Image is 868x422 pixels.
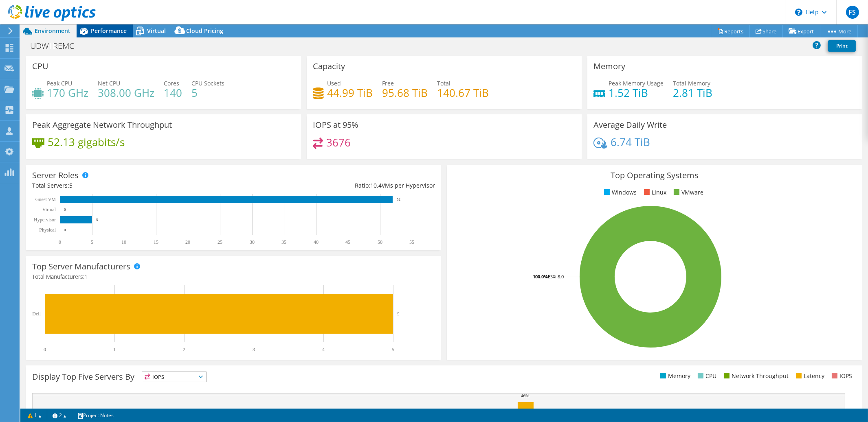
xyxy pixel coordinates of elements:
span: Used [327,79,341,87]
span: Virtual [147,27,166,35]
text: 40 [314,239,319,245]
text: Dell [32,311,41,317]
text: Hypervisor [34,217,56,223]
text: 5 [392,347,394,352]
span: Net CPU [98,79,120,87]
span: Total [437,79,450,87]
h3: IOPS at 95% [313,120,358,129]
h3: Top Server Manufacturers [32,262,130,271]
li: Windows [602,188,637,197]
text: Virtual [42,207,56,212]
li: IOPS [830,372,852,380]
a: Project Notes [72,410,119,420]
li: Memory [658,372,690,380]
h4: 3676 [326,138,351,147]
li: CPU [696,372,716,380]
span: Cores [164,79,179,87]
h4: 6.74 TiB [611,138,650,146]
text: 0 [44,347,46,352]
text: 0 [64,228,66,232]
text: 0 [64,208,66,212]
text: 5 [91,239,93,245]
text: 52 [397,197,400,201]
h4: 5 [191,88,224,97]
span: 1 [84,273,88,280]
span: CPU Sockets [191,79,224,87]
span: 10.4 [370,181,382,189]
span: Performance [91,27,127,35]
text: 50 [378,239,382,245]
span: Cloud Pricing [186,27,223,35]
text: 3 [253,347,255,352]
li: VMware [672,188,703,197]
h3: Average Daily Write [593,120,667,129]
text: 10 [121,239,126,245]
div: Ratio: VMs per Hypervisor [234,181,435,190]
h3: Capacity [313,62,345,71]
text: 25 [218,239,222,245]
h4: 1.52 TiB [609,88,664,97]
span: Free [382,79,394,87]
h4: Total Manufacturers: [32,272,435,281]
h4: 170 GHz [47,88,88,97]
text: 2 [183,347,185,352]
text: 20 [185,239,190,245]
li: Linux [642,188,666,197]
span: IOPS [142,372,206,382]
h1: UDWI REMC [26,42,87,50]
text: 15 [154,239,158,245]
a: 1 [22,410,47,420]
div: Total Servers: [32,181,234,190]
h3: Top Operating Systems [453,171,856,180]
a: Export [782,25,820,37]
h3: Memory [593,62,625,71]
h4: 52.13 gigabits/s [48,138,125,146]
text: 4 [322,347,325,352]
h3: Peak Aggregate Network Throughput [32,120,172,129]
text: 1 [113,347,116,352]
span: Peak Memory Usage [609,79,664,87]
a: More [820,25,858,37]
li: Latency [794,372,824,380]
tspan: ESXi 8.0 [548,273,564,280]
span: FS [846,6,859,19]
a: Reports [711,25,750,37]
h4: 95.68 TiB [382,88,428,97]
h4: 140 [164,88,182,97]
text: Guest VM [35,197,56,202]
svg: \n [795,9,802,16]
text: Physical [39,227,56,233]
span: Environment [35,27,70,35]
a: 2 [47,410,72,420]
tspan: 100.0% [533,273,548,280]
h3: CPU [32,62,48,71]
text: 5 [397,311,400,316]
h4: 44.99 TiB [327,88,373,97]
li: Network Throughput [722,372,789,380]
h3: Server Roles [32,171,79,180]
text: 30 [250,239,255,245]
text: 55 [409,239,414,245]
text: 0 [59,239,61,245]
text: 45 [345,239,350,245]
h4: 308.00 GHz [98,88,154,97]
h4: 140.67 TiB [437,88,489,97]
text: 35 [281,239,286,245]
text: 5 [96,218,98,222]
text: 46% [521,393,529,398]
a: Print [828,40,856,52]
h4: 2.81 TiB [673,88,712,97]
a: Share [749,25,783,37]
span: Peak CPU [47,79,72,87]
span: 5 [69,181,73,189]
span: Total Memory [673,79,710,87]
